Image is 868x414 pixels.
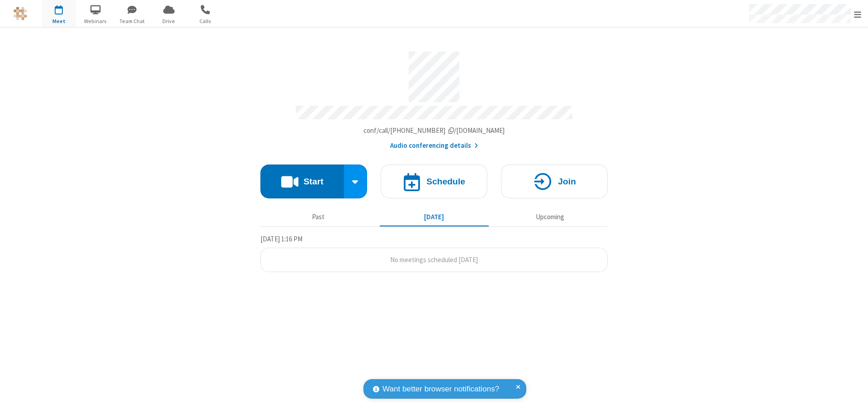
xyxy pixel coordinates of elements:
[14,7,27,20] img: QA Selenium DO NOT DELETE OR CHANGE
[344,165,368,198] div: Start conference options
[426,177,465,186] h4: Schedule
[363,126,505,135] span: Copy my meeting room link
[390,255,478,264] span: No meetings scheduled [DATE]
[380,208,489,226] button: [DATE]
[42,17,76,25] span: Meet
[260,165,344,198] button: Start
[260,235,302,243] span: [DATE] 1:16 PM
[382,383,499,395] span: Want better browser notifications?
[495,208,604,226] button: Upcoming
[260,234,608,273] section: Today's Meetings
[189,17,222,25] span: Calls
[79,17,113,25] span: Webinars
[152,17,186,25] span: Drive
[363,126,505,136] button: Copy my meeting room linkCopy my meeting room link
[115,17,149,25] span: Team Chat
[501,165,608,198] button: Join
[381,165,487,198] button: Schedule
[260,45,608,151] section: Account details
[264,208,373,226] button: Past
[303,177,323,186] h4: Start
[845,390,861,408] iframe: Chat
[390,141,478,151] button: Audio conferencing details
[558,177,576,186] h4: Join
